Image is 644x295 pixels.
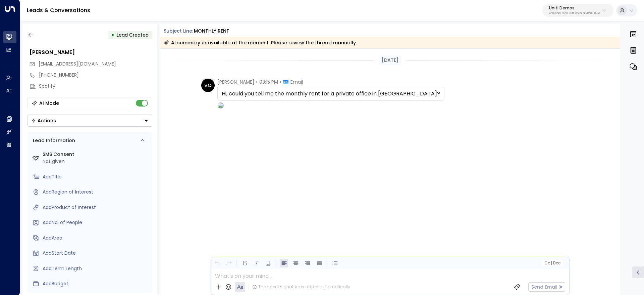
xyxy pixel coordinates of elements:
[259,79,278,85] span: 03:15 PM
[28,115,152,127] button: Actions
[39,100,59,107] div: AI Mode
[27,6,90,14] a: Leads & Conversations
[117,32,149,38] span: Lead Created
[39,83,152,90] div: Spotify
[217,79,254,85] span: [PERSON_NAME]
[290,79,303,85] span: Email
[549,6,600,10] p: Uniti Demos
[551,261,552,265] span: |
[43,265,150,272] div: AddTerm Length
[43,204,150,211] div: AddProduct of Interest
[28,115,152,127] div: Button group with a nested menu
[164,28,193,34] span: Subject Line:
[252,284,350,290] div: The agent signature is added automatically
[225,259,233,267] button: Redo
[218,102,224,109] img: HANNA SIMONS
[111,29,114,41] div: •
[43,173,150,180] div: AddTitle
[30,48,152,56] div: [PERSON_NAME]
[194,28,229,35] div: mONTHLY RENT
[544,261,560,265] span: Cc Bcc
[43,151,150,158] label: SMS Consent
[201,79,215,92] div: VC
[379,55,401,65] div: [DATE]
[222,90,440,98] span: Hi, could you tell me the monthly rent for a private office in [GEOGRAPHIC_DATA]?
[43,158,150,165] div: Not given
[280,79,281,85] span: •
[549,12,600,15] p: 4c025b01-9fa0-46ff-ab3a-a620b886896e
[39,60,116,67] span: [EMAIL_ADDRESS][DOMAIN_NAME]
[43,250,150,257] div: AddStart Date
[43,280,150,287] div: AddBudget
[164,39,357,46] div: AI summary unavailable at the moment. Please review the thread manually.
[256,79,258,85] span: •
[39,60,116,68] span: valentinacolugnatti@gmail.com
[43,235,150,242] div: AddArea
[39,72,152,79] div: [PHONE_NUMBER]
[541,260,563,266] button: Cc|Bcc
[31,137,75,144] div: Lead Information
[213,259,221,267] button: Undo
[542,4,613,17] button: Uniti Demos4c025b01-9fa0-46ff-ab3a-a620b886896e
[43,219,150,226] div: AddNo. of People
[31,118,56,124] div: Actions
[43,188,150,196] div: AddRegion of Interest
